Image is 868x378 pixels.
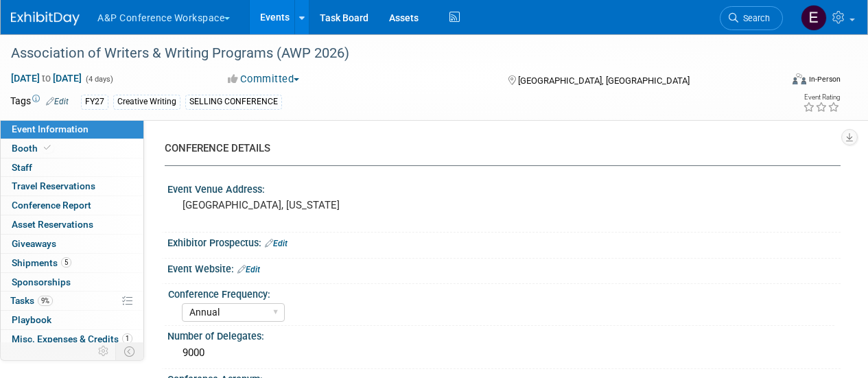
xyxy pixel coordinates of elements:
[12,238,56,249] span: Giveaways
[793,73,806,84] img: Format-Inperson.png
[183,199,433,211] pre: [GEOGRAPHIC_DATA], [US_STATE]
[1,292,143,310] a: Tasks9%
[1,196,143,215] a: Conference Report
[168,284,834,301] div: Conference Frequency:
[10,295,53,306] span: Tasks
[12,162,32,173] span: Staff
[1,254,143,272] a: Shipments5
[10,94,69,110] td: Tags
[40,73,53,84] span: to
[6,41,770,66] div: Association of Writers & Writing Programs (AWP 2026)
[12,257,71,268] span: Shipments
[178,342,830,364] div: 9000
[808,74,841,84] div: In-Person
[122,333,132,344] span: 1
[12,219,93,230] span: Asset Reservations
[167,326,841,343] div: Number of Delegates:
[12,200,91,211] span: Conference Report
[1,311,143,329] a: Playbook
[167,179,841,196] div: Event Venue Address:
[1,120,143,139] a: Event Information
[92,342,116,360] td: Personalize Event Tab Strip
[12,180,95,191] span: Travel Reservations
[719,71,841,92] div: Event Format
[720,6,783,30] a: Search
[265,239,288,248] a: Edit
[1,235,143,253] a: Giveaways
[113,95,180,109] div: Creative Writing
[223,72,305,86] button: Committed
[1,139,143,158] a: Booth
[1,215,143,234] a: Asset Reservations
[12,276,71,287] span: Sponsorships
[803,94,840,101] div: Event Rating
[1,158,143,177] a: Staff
[12,143,54,154] span: Booth
[801,5,827,31] img: Elena McAnespie
[10,72,82,84] span: [DATE] [DATE]
[116,342,144,360] td: Toggle Event Tabs
[61,257,71,268] span: 5
[46,97,69,106] a: Edit
[11,12,80,25] img: ExhibitDay
[237,265,260,274] a: Edit
[167,233,841,250] div: Exhibitor Prospectus:
[12,123,89,134] span: Event Information
[81,95,108,109] div: FY27
[38,296,53,306] span: 9%
[518,75,690,86] span: [GEOGRAPHIC_DATA], [GEOGRAPHIC_DATA]
[167,259,841,276] div: Event Website:
[185,95,282,109] div: SELLING CONFERENCE
[84,75,113,84] span: (4 days)
[1,177,143,196] a: Travel Reservations
[738,13,770,23] span: Search
[12,333,132,344] span: Misc. Expenses & Credits
[44,144,51,152] i: Booth reservation complete
[1,273,143,292] a: Sponsorships
[165,141,830,156] div: CONFERENCE DETAILS
[12,314,51,325] span: Playbook
[1,330,143,349] a: Misc. Expenses & Credits1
